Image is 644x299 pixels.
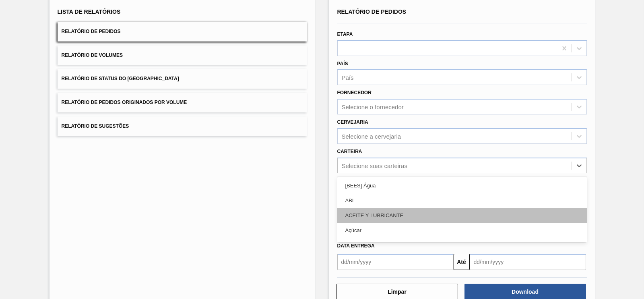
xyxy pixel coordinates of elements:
div: [BEES] Água [337,178,587,193]
input: dd/mm/yyyy [337,254,454,270]
label: Cervejaria [337,119,368,125]
span: Relatório de Pedidos Originados por Volume [62,100,187,105]
span: Relatório de Volumes [62,52,123,58]
label: Carteira [337,149,362,154]
div: ACEITE Y LUBRICANTE [337,208,587,223]
div: País [342,74,354,81]
span: Relatório de Sugestões [62,123,129,129]
button: Relatório de Pedidos [58,22,307,42]
input: dd/mm/yyyy [470,254,586,270]
label: Fornecedor [337,90,372,96]
button: Relatório de Volumes [58,46,307,65]
div: Açúcar [337,223,587,238]
div: Selecione o fornecedor [342,104,404,110]
button: Até [454,254,470,270]
div: Selecione suas carteiras [342,162,407,169]
div: Selecione a cervejaria [342,133,401,139]
span: Relatório de Status do [GEOGRAPHIC_DATA] [62,76,179,81]
div: Açúcar Líquido [337,238,587,253]
button: Relatório de Status do [GEOGRAPHIC_DATA] [58,69,307,89]
span: Lista de Relatórios [58,8,121,15]
span: Data entrega [337,243,375,249]
label: País [337,61,348,66]
button: Relatório de Sugestões [58,116,307,136]
label: Etapa [337,31,353,37]
button: Relatório de Pedidos Originados por Volume [58,93,307,112]
span: Relatório de Pedidos [337,8,407,15]
div: ABI [337,193,587,208]
span: Relatório de Pedidos [62,29,121,34]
